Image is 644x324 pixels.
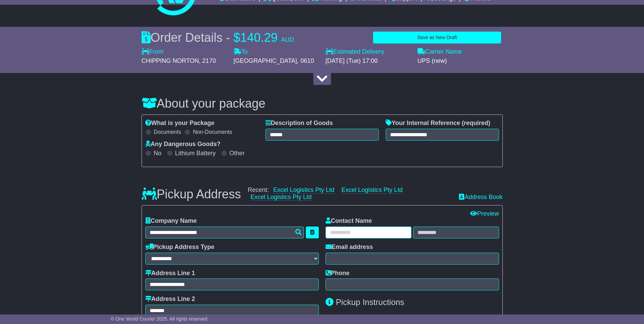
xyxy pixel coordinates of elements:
label: Other [229,150,245,157]
label: Your Internal Reference (required) [386,120,491,127]
a: Excel Logistics Pty Ltd [251,194,312,201]
span: $ [234,31,240,44]
span: AUD [281,36,294,43]
label: Any Dangerous Goods? [145,141,221,148]
label: No [154,150,162,157]
label: Estimated Delivery [326,48,411,56]
label: Description of Goods [265,120,333,127]
label: From [142,48,164,56]
span: , 2170 [199,57,216,64]
span: CHIPPING NORTON [142,57,199,64]
div: [DATE] (Tue) 17:00 [326,57,411,65]
h3: About your package [142,97,503,110]
label: To [234,48,248,56]
a: Excel Logistics Pty Ltd [342,186,403,194]
span: 140.29 [240,31,278,44]
span: Pickup Instructions [336,298,404,307]
button: Save as New Draft [373,32,501,43]
label: Contact Name [326,217,372,225]
label: Email address [326,244,373,251]
a: Address Book [459,194,502,201]
label: Address Line 1 [145,270,195,277]
h3: Pickup Address [142,187,241,201]
span: , 0610 [297,57,314,64]
label: Company Name [145,217,197,225]
label: Lithium Battery [175,150,216,157]
label: Documents [154,129,181,135]
div: UPS (new) [418,57,503,65]
span: © One World Courier 2025. All rights reserved. [111,316,209,322]
label: Carrier Name [418,48,462,56]
label: What is your Package [145,120,215,127]
a: Excel Logistics Pty Ltd [273,186,334,194]
div: Order Details - [142,30,294,45]
span: [GEOGRAPHIC_DATA] [234,57,297,64]
label: Non-Documents [193,129,232,135]
a: Preview [470,210,499,217]
div: Recent: [248,186,453,201]
label: Address Line 2 [145,295,195,303]
label: Phone [326,270,350,277]
label: Pickup Address Type [145,244,215,251]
